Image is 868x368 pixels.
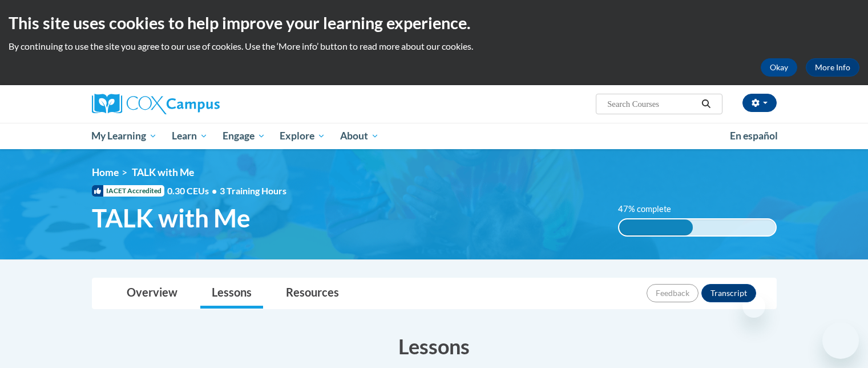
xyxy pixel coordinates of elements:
[84,123,165,149] a: My Learning
[9,40,859,53] p: By continuing to use the site you agree to our use of cookies. Use the ‘More info’ button to read...
[92,94,309,114] a: Cox Campus
[220,185,286,196] span: 3 Training Hours
[215,123,273,149] a: Engage
[761,58,797,77] button: Okay
[722,124,785,148] a: En español
[164,123,215,149] a: Learn
[272,123,333,149] a: Explore
[730,130,778,142] span: En español
[223,129,265,143] span: Engage
[200,278,263,309] a: Lessons
[92,332,777,361] h3: Lessons
[806,58,859,77] a: More Info
[742,94,777,112] button: Account Settings
[822,322,859,359] iframe: Button to launch messaging window
[132,166,194,178] span: TALK with Me
[167,185,220,197] span: 0.30 CEUs
[274,278,350,309] a: Resources
[280,129,325,143] span: Explore
[115,278,189,309] a: Overview
[91,129,157,143] span: My Learning
[619,219,693,235] div: 47% complete
[212,185,217,196] span: •
[92,166,119,178] a: Home
[701,284,756,302] button: Transcript
[742,295,765,318] iframe: Close message
[92,185,164,197] span: IACET Accredited
[647,284,699,302] button: Feedback
[9,11,859,34] h2: This site uses cookies to help improve your learning experience.
[75,123,794,149] div: Main menu
[172,129,208,143] span: Learn
[340,129,379,143] span: About
[92,203,251,233] span: TALK with Me
[618,203,684,215] label: 47% complete
[606,97,697,111] input: Search Courses
[333,123,386,149] a: About
[92,94,220,114] img: Cox Campus
[697,97,714,111] button: Search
